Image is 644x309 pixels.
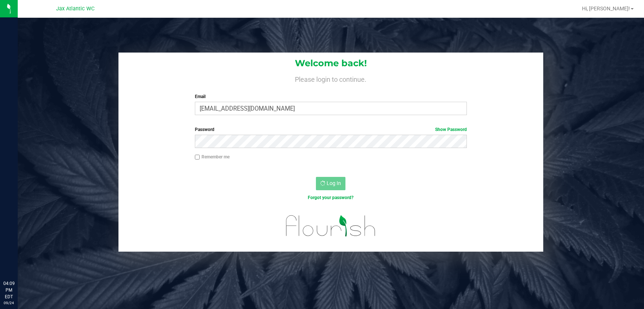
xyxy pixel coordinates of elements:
span: Password [195,127,214,132]
a: Show Password [435,127,467,132]
h1: Welcome back! [118,58,543,68]
button: Log In [316,177,345,190]
span: Log In [327,180,341,186]
p: 09/24 [3,300,14,306]
span: Hi, [PERSON_NAME]! [582,6,630,11]
p: 04:09 PM EDT [3,280,14,300]
input: Remember me [195,155,200,160]
h4: Please login to continue. [118,74,543,83]
label: Remember me [195,154,230,160]
a: Forgot your password? [308,195,354,200]
img: flourish_logo.svg [278,209,384,243]
span: Jax Atlantic WC [56,6,94,12]
label: Email [195,93,467,100]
